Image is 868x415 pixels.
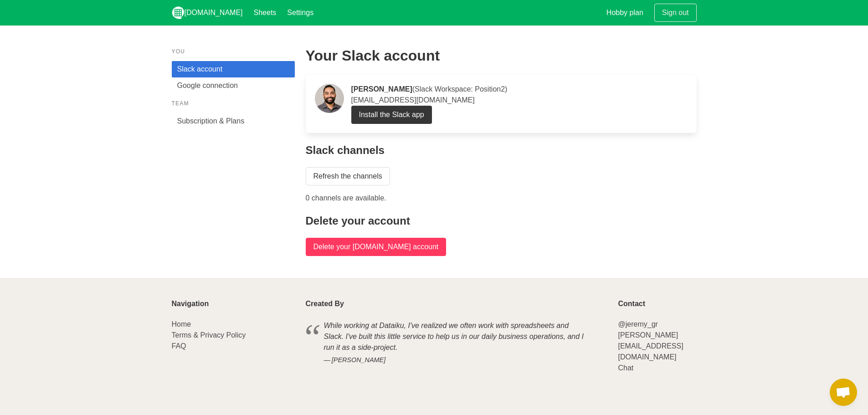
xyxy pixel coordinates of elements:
[306,300,607,308] p: Created By
[172,61,295,77] a: Slack account
[306,238,447,256] input: Delete your [DOMAIN_NAME] account
[618,331,683,361] a: [PERSON_NAME][EMAIL_ADDRESS][DOMAIN_NAME]
[172,342,186,350] a: FAQ
[618,320,657,328] a: @jeremy_gr
[306,215,697,227] h4: Delete your account
[618,300,696,308] p: Contact
[306,167,390,185] a: Refresh the channels
[172,77,295,94] a: Google connection
[351,106,432,124] a: Install the Slack app
[172,331,246,339] a: Terms & Privacy Policy
[172,6,185,19] img: logo_v2_white.png
[172,99,295,108] p: Team
[172,300,295,308] p: Navigation
[172,320,191,328] a: Home
[654,4,697,22] a: Sign out
[324,355,589,365] cite: [PERSON_NAME]
[306,193,697,204] p: 0 channels are available.
[306,144,697,156] h4: Slack channels
[618,364,633,372] a: Chat
[351,84,688,106] p: (Slack Workspace: Position2) [EMAIL_ADDRESS][DOMAIN_NAME]
[172,113,295,129] a: Subscription & Plans
[306,319,607,367] blockquote: While working at Dataiku, I've realized we often work with spreadsheets and Slack. I've built thi...
[315,84,344,113] img: 9560821626804_bf71519a597c3d7f91da_512.png
[830,379,857,406] div: Open chat
[172,47,295,56] p: You
[351,85,412,93] strong: [PERSON_NAME]
[306,47,697,64] h2: Your Slack account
